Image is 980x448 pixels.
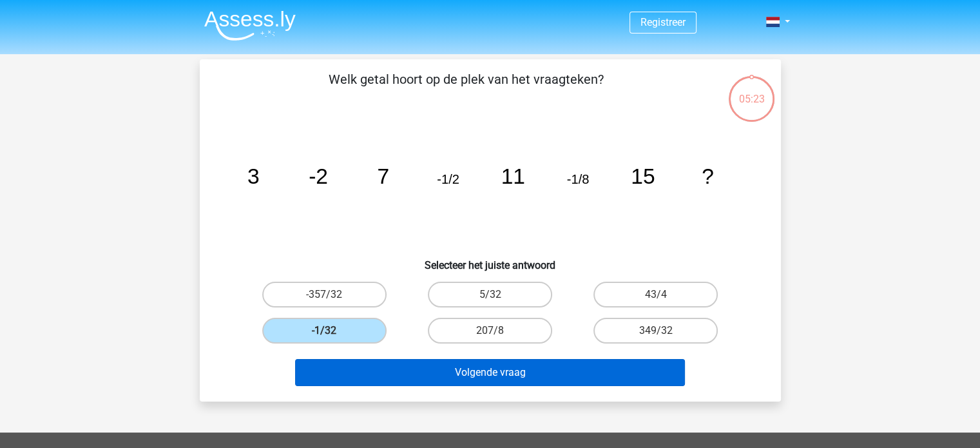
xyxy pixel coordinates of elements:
label: -357/32 [262,282,387,307]
p: Welk getal hoort op de plek van het vraagteken? [220,70,712,108]
h6: Selecteer het juiste antwoord [220,249,760,271]
tspan: 7 [377,164,389,188]
img: Assessly [204,10,296,41]
label: 349/32 [593,318,718,344]
tspan: 3 [247,164,259,188]
tspan: 11 [501,164,524,188]
a: Registreer [640,16,686,28]
label: 43/4 [593,282,718,307]
tspan: -1/2 [437,172,459,186]
div: 05:23 [727,75,776,107]
tspan: -1/8 [566,172,589,186]
label: -1/32 [262,318,387,344]
tspan: -2 [309,164,328,188]
tspan: 15 [631,164,655,188]
label: 5/32 [428,282,552,307]
tspan: ? [702,164,714,188]
label: 207/8 [428,318,552,344]
button: Volgende vraag [295,359,685,386]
